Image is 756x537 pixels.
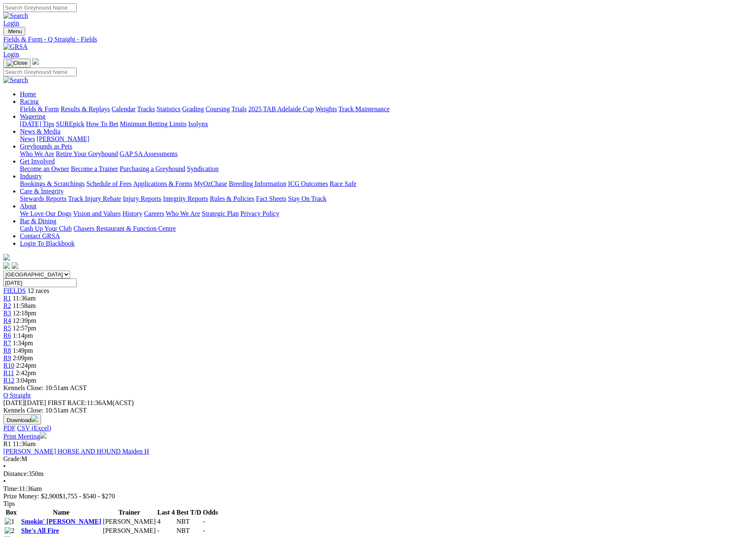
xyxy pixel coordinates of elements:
[20,195,66,202] a: Stewards Reports
[20,120,753,128] div: Wagering
[71,165,118,172] a: Become a Trainer
[59,493,115,500] span: $1,755 - $540 - $270
[20,128,61,135] a: News & Media
[231,105,247,112] a: Trials
[3,470,753,478] div: 350m
[20,135,753,143] div: News & Media
[3,399,25,406] span: [DATE]
[120,150,178,157] a: GAP SA Assessments
[120,120,187,127] a: Minimum Betting Limits
[3,485,753,493] div: 11:36am
[20,203,36,210] a: About
[202,508,218,517] th: Odds
[20,180,753,188] div: Industry
[3,339,11,347] a: R7
[3,347,11,354] a: R8
[3,485,19,492] span: Time:
[16,369,36,376] span: 2:42pm
[20,217,56,225] a: Bar & Dining
[40,432,46,439] img: printer.svg
[166,210,200,217] a: Who We Are
[21,527,59,534] a: She's All Fire
[20,210,753,217] div: About
[20,180,85,187] a: Bookings & Scratchings
[3,425,15,432] a: PDF
[256,195,286,202] a: Fact Sheets
[3,36,753,43] a: Fields & Form - Q Straight - Fields
[3,332,11,339] a: R6
[20,120,54,127] a: [DATE] Tips
[203,527,205,534] span: -
[3,362,15,369] a: R10
[3,369,14,376] span: R11
[157,508,175,517] th: Last 4
[3,43,28,51] img: GRSA
[32,58,39,65] img: logo-grsa-white.png
[203,518,205,525] span: -
[3,325,11,332] a: R5
[3,27,25,36] button: Toggle navigation
[102,508,156,517] th: Trainer
[48,399,134,406] span: 11:36AM(ACST)
[20,165,69,172] a: Become an Owner
[56,120,84,127] a: SUREpick
[20,195,753,203] div: Care & Integrity
[5,518,15,525] img: 1
[86,180,131,187] a: Schedule of Fees
[3,470,28,477] span: Distance:
[122,210,142,217] a: History
[163,195,208,202] a: Integrity Reports
[157,517,175,526] td: 4
[48,399,87,406] span: FIRST RACE:
[21,518,101,525] a: Smokin' [PERSON_NAME]
[3,3,77,12] input: Search
[3,407,753,414] div: Kennels Close: 10:51am ACST
[3,68,77,76] input: Search
[3,59,31,68] button: Toggle navigation
[3,440,11,447] span: R1
[3,287,26,294] a: FIELDS
[240,210,279,217] a: Privacy Policy
[20,150,54,157] a: Who We Are
[3,20,19,27] a: Login
[188,120,208,127] a: Isolynx
[102,527,156,535] td: [PERSON_NAME]
[13,347,33,354] span: 1:49pm
[187,165,218,172] a: Syndication
[61,105,110,112] a: Results & Replays
[3,51,19,58] a: Login
[288,195,326,202] a: Stay On Track
[102,517,156,526] td: [PERSON_NAME]
[3,500,15,507] span: Tips
[3,377,15,384] a: R12
[315,105,337,112] a: Weights
[16,377,36,384] span: 3:04pm
[20,173,42,180] a: Industry
[3,354,11,361] a: R9
[157,105,181,112] a: Statistics
[21,508,102,517] th: Name
[3,278,77,287] input: Select date
[6,509,17,516] span: Box
[144,210,164,217] a: Careers
[229,180,286,187] a: Breeding Information
[5,527,15,535] img: 2
[194,180,227,187] a: MyOzChase
[20,165,753,173] div: Get Involved
[20,188,64,195] a: Care & Integrity
[202,210,239,217] a: Strategic Plan
[13,339,33,347] span: 1:34pm
[13,440,36,447] span: 11:36am
[3,478,6,485] span: •
[12,262,18,269] img: twitter.svg
[20,105,753,113] div: Racing
[73,210,121,217] a: Vision and Values
[13,310,36,317] span: 12:18pm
